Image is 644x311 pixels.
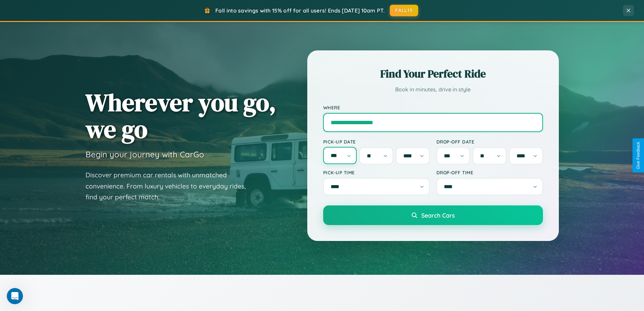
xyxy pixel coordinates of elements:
[390,5,418,16] button: FALL15
[323,66,543,81] h2: Find Your Perfect Ride
[421,212,455,219] span: Search Cars
[636,142,641,169] div: Give Feedback
[323,105,543,110] label: Where
[436,139,543,145] label: Drop-off Date
[215,7,385,14] span: Fall into savings with 15% off for all users! Ends [DATE] 10am PT.
[86,170,255,203] p: Discover premium car rentals with unmatched convenience. From luxury vehicles to everyday rides, ...
[323,205,543,225] button: Search Cars
[7,288,23,304] iframe: Intercom live chat
[323,85,543,94] p: Book in minutes, drive in style
[323,170,430,175] label: Pick-up Time
[86,149,204,159] h3: Begin your journey with CarGo
[86,89,276,142] h1: Wherever you go, we go
[436,170,543,175] label: Drop-off Time
[323,139,430,145] label: Pick-up Date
